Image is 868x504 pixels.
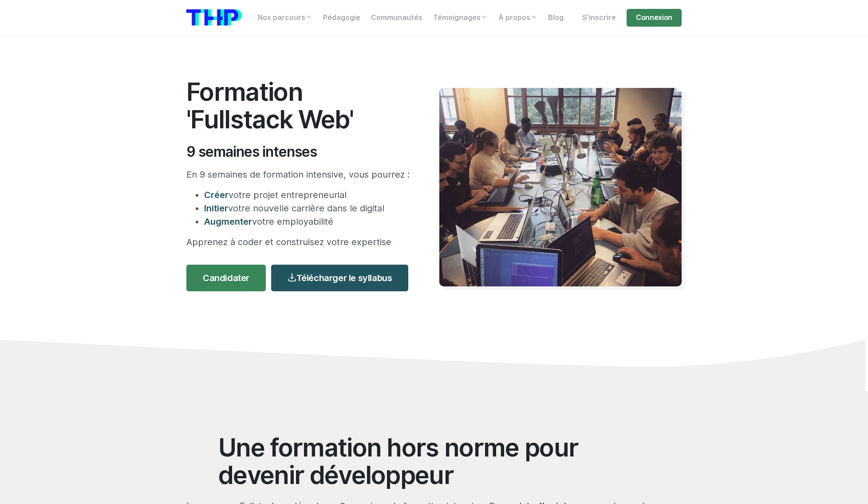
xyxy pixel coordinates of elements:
[204,202,413,215] li: votre nouvelle carrière dans le digital
[204,203,228,214] span: Initier
[218,434,650,488] h2: Une formation hors norme pour devenir développeur
[366,9,428,27] a: Communautés
[186,78,413,133] h1: Formation 'Fullstack Web'
[577,9,621,27] a: S'inscrire
[493,9,543,27] a: À propos
[204,215,413,228] li: votre employabilité
[318,9,366,27] a: Pédagogie
[186,235,413,249] p: Apprenez à coder et construisez votre expertise
[439,88,682,286] img: Travail
[543,9,569,27] a: Blog
[186,168,413,181] p: En 9 semaines de formation intensive, vous pourrez :
[253,9,318,27] a: Nos parcours
[204,216,252,227] span: Augmenter
[186,9,242,26] img: logo
[428,9,493,27] a: Témoignages
[186,265,266,291] a: Candidater
[186,143,413,160] h2: 9 semaines intenses
[204,188,413,202] li: votre projet entrepreneurial
[271,265,408,291] a: Télécharger le syllabus
[627,9,682,27] a: Connexion
[204,190,229,200] span: Créer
